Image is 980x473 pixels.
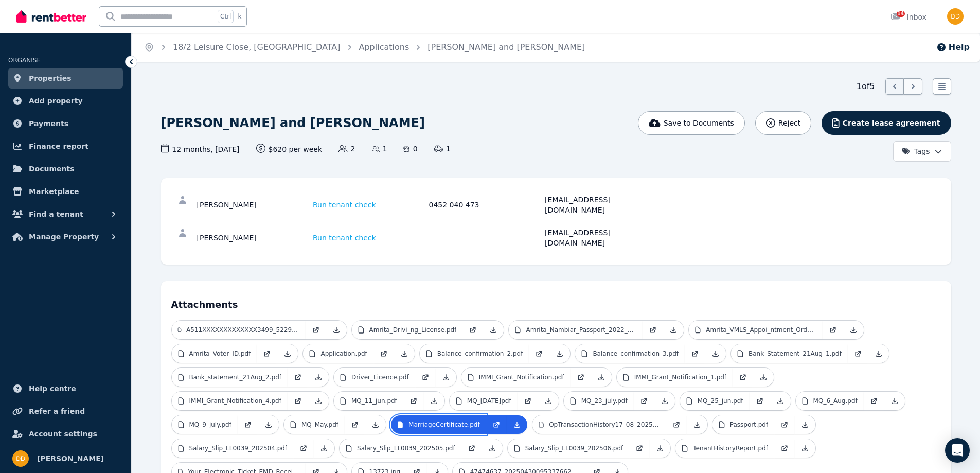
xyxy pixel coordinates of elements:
[8,136,123,156] a: Finance report
[507,415,527,434] a: Download Attachment
[634,392,654,410] a: Open in new Tab
[8,91,123,111] a: Add property
[218,10,234,23] span: Ctrl
[172,439,294,458] a: Salary_Slip_LL0039_202504.pdf
[351,397,397,405] p: MQ_11_jun.pdf
[857,80,875,93] span: 1 of 5
[293,439,314,458] a: Open in new Tab
[680,392,750,410] a: MQ_25_jun.pdf
[730,421,768,429] p: Passport.pdf
[172,321,306,339] a: A511XXXXXXXXXXXXX3499_5229265797_unlocked.pdf
[864,392,884,410] a: Open in new Tab
[479,373,564,381] p: IMMI_Grant_Notification.pdf
[529,344,549,363] a: Open in new Tab
[467,397,511,405] p: MQ_[DATE]pdf
[357,444,455,452] p: Salary_Slip_LL0039_202505.pdf
[462,321,483,339] a: Open in new Tab
[8,204,123,224] button: Find a tenant
[666,415,687,434] a: Open in new Tab
[663,321,684,339] a: Download Attachment
[172,344,257,363] a: Amrita_Voter_ID.pdf
[340,439,461,458] a: Salary_Slip_LL0039_202505.pdf
[8,424,123,444] a: Account settings
[629,439,650,458] a: Open in new Tab
[947,8,964,25] img: Didianne Dinh Martin
[897,11,905,17] span: 14
[8,401,123,422] a: Refer a friend
[238,12,241,21] span: k
[288,368,308,387] a: Open in new Tab
[571,368,591,387] a: Open in new Tab
[320,349,367,358] p: Application.pdf
[351,373,409,381] p: Driver_Licence.pdf
[29,163,75,175] span: Documents
[189,421,231,429] p: MQ_9_july.pdf
[778,118,800,128] span: Reject
[749,349,842,358] p: Bank_Statement_21Aug_1.pdf
[843,118,940,128] span: Create lease agreement
[508,439,630,458] a: Salary_Slip_LL0039_202506.pdf
[750,392,770,410] a: Open in new Tab
[197,195,310,215] div: [PERSON_NAME]
[823,321,843,339] a: Open in new Tab
[434,144,451,154] span: 1
[197,227,310,248] div: [PERSON_NAME]
[591,368,612,387] a: Download Attachment
[277,344,298,363] a: Download Attachment
[429,195,542,215] div: 0452 040 473
[664,118,734,128] span: Save to Documents
[712,415,774,434] a: Passport.pdf
[189,397,281,405] p: IMMI_Grant_Notification_4.pdf
[303,344,373,363] a: Application.pdf
[486,415,507,434] a: Open in new Tab
[29,95,83,107] span: Add property
[755,111,811,135] button: Reject
[733,368,753,387] a: Open in new Tab
[945,438,970,463] div: Open Intercom Messenger
[257,344,277,363] a: Open in new Tab
[345,415,365,434] a: Open in new Tab
[675,439,774,458] a: TenantHistoryReport.pdf
[334,392,403,410] a: MQ_11_jun.pdf
[313,233,376,243] span: Run tenant check
[132,33,597,62] nav: Breadcrumb
[687,415,707,434] a: Download Attachment
[532,415,666,434] a: OpTransactionHistory17_08_2025_1.pdf
[8,226,123,247] button: Manage Property
[549,421,660,429] p: OpTransactionHistory17_08_2025_1.pdf
[403,144,417,154] span: 0
[391,415,486,434] a: MarriageCertificate.pdf
[171,291,941,312] h4: Attachments
[796,392,864,410] a: MQ_6_Aug.pdf
[8,378,123,399] a: Help centre
[593,349,679,358] p: Balance_confirmation_3.pdf
[29,382,76,395] span: Help centre
[372,144,387,154] span: 1
[706,326,816,334] p: Amrita_VMLS_Appoi_ntment_Order.pdf
[29,231,99,243] span: Manage Property
[29,72,72,84] span: Properties
[654,392,675,410] a: Download Attachment
[29,185,79,198] span: Marketplace
[450,392,518,410] a: MQ_[DATE]pdf
[549,344,570,363] a: Download Attachment
[29,140,88,152] span: Finance report
[545,195,658,215] div: [EMAIL_ADDRESS][DOMAIN_NAME]
[172,392,288,410] a: IMMI_Grant_Notification_4.pdf
[256,144,323,154] span: $620 per week
[394,344,415,363] a: Download Attachment
[352,321,463,339] a: Amrita_Drivi_ng_License.pdf
[161,115,425,131] h1: [PERSON_NAME] and [PERSON_NAME]
[189,349,251,358] p: Amrita_Voter_ID.pdf
[936,41,970,54] button: Help
[334,368,415,387] a: Driver_Licence.pdf
[369,326,457,334] p: Amrita_Drivi_ng_License.pdf
[29,428,97,440] span: Account settings
[822,111,951,135] button: Create lease agreement
[365,415,386,434] a: Download Attachment
[313,200,376,210] span: Run tenant check
[813,397,858,405] p: MQ_6_Aug.pdf
[634,373,726,381] p: IMMI_Grant_Notification_1.pdf
[774,439,795,458] a: Open in new Tab
[770,392,791,410] a: Download Attachment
